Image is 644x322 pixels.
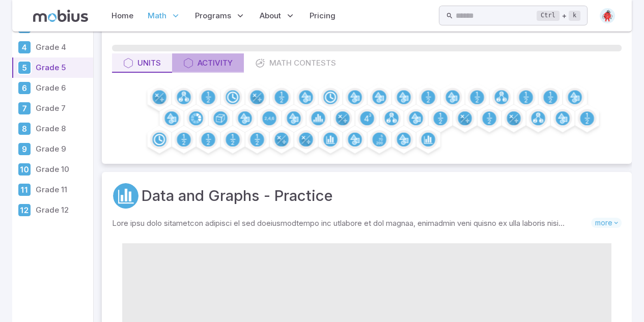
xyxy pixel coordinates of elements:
p: Grade 12 [36,204,89,216]
p: Grade 5 [36,62,89,73]
p: Grade 6 [36,82,89,94]
a: Home [108,4,136,27]
a: Grade 5 [12,57,93,78]
a: Grade 9 [12,139,93,159]
p: Grade 4 [36,42,89,53]
div: Grade 5 [17,61,32,75]
a: Grade 6 [12,78,93,98]
div: Grade 8 [17,122,32,136]
div: Units [123,57,161,69]
span: About [260,10,281,21]
div: Grade 11 [17,183,32,197]
a: Grade 12 [12,200,93,220]
p: Grade 11 [36,184,89,195]
a: Grade 10 [12,159,93,180]
div: Grade 10 [17,162,32,177]
p: Grade 10 [36,164,89,175]
div: + [537,10,580,22]
div: Grade 12 [17,203,32,217]
div: Grade 7 [17,101,32,115]
p: Grade 9 [36,143,89,155]
a: Grade 11 [12,180,93,200]
div: Grade 4 [17,40,32,54]
a: Data and Graphs - Practice [142,185,333,207]
p: Grade 8 [36,123,89,134]
kbd: k [569,11,580,21]
p: Grade 7 [36,103,89,114]
span: Math [148,10,166,21]
a: Data/Graphing [112,182,139,210]
a: Pricing [306,4,339,27]
div: Grade 9 [17,142,32,156]
span: Programs [195,10,231,21]
kbd: Ctrl [537,11,559,21]
a: Grade 8 [12,119,93,139]
div: Grade 6 [17,81,32,95]
div: Activity [183,57,233,69]
a: Grade 7 [12,98,93,119]
a: Grade 4 [12,37,93,57]
p: Lore ipsu dolo sitametcon adipisci el sed doeiusmodtempo inc utlabore et dol magnaa, enimadmin ve... [112,218,591,229]
img: circle.svg [600,8,615,23]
